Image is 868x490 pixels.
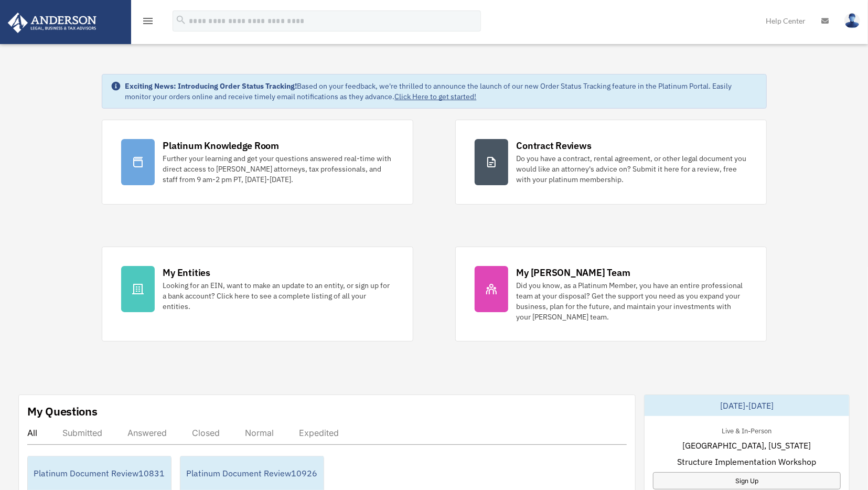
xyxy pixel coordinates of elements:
[125,81,297,91] strong: Exciting News: Introducing Order Status Tracking!
[517,153,747,185] div: Do you have a contract, rental agreement, or other legal document you would like an attorney's ad...
[163,139,280,152] div: Platinum Knowledge Room
[5,13,100,33] img: Anderson Advisors Platinum Portal
[102,247,413,342] a: My Entities Looking for an EIN, want to make an update to an entity, or sign up for a bank accoun...
[653,472,841,489] a: Sign Up
[395,92,477,101] a: Click Here to get started!
[645,395,849,416] div: [DATE]-[DATE]
[455,120,767,205] a: Contract Reviews Do you have a contract, rental agreement, or other legal document you would like...
[27,403,98,419] div: My Questions
[28,456,171,490] div: Platinum Document Review10831
[102,120,413,205] a: Platinum Knowledge Room Further your learning and get your questions answered real-time with dire...
[682,439,811,452] span: [GEOGRAPHIC_DATA], [US_STATE]
[844,13,860,28] img: User Pic
[142,15,154,27] i: menu
[27,428,37,438] div: All
[62,428,102,438] div: Submitted
[713,424,780,435] div: Live & In-Person
[517,139,592,152] div: Contract Reviews
[180,456,324,490] div: Platinum Document Review10926
[517,266,630,279] div: My [PERSON_NAME] Team
[517,280,747,322] div: Did you know, as a Platinum Member, you have an entire professional team at your disposal? Get th...
[192,428,220,438] div: Closed
[163,266,210,279] div: My Entities
[163,280,394,312] div: Looking for an EIN, want to make an update to an entity, or sign up for a bank account? Click her...
[455,247,767,342] a: My [PERSON_NAME] Team Did you know, as a Platinum Member, you have an entire professional team at...
[175,14,187,26] i: search
[163,153,394,185] div: Further your learning and get your questions answered real-time with direct access to [PERSON_NAM...
[299,428,339,438] div: Expedited
[677,455,816,468] span: Structure Implementation Workshop
[125,81,758,102] div: Based on your feedback, we're thrilled to announce the launch of our new Order Status Tracking fe...
[127,428,167,438] div: Answered
[142,18,154,27] a: menu
[245,428,274,438] div: Normal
